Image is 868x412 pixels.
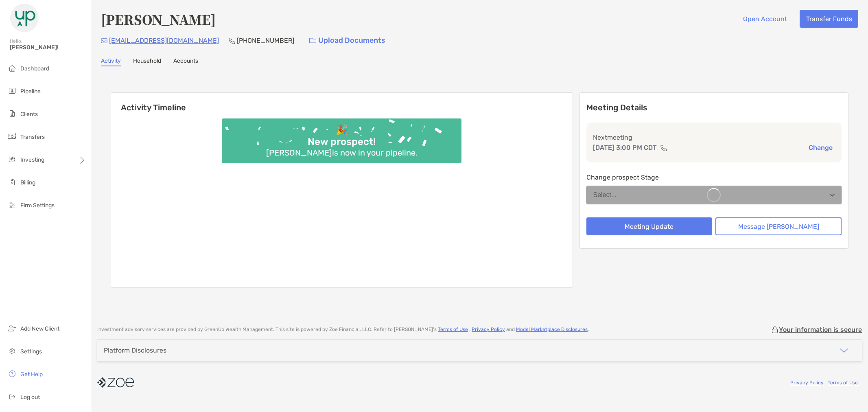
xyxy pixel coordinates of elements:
span: Clients [20,111,38,118]
div: [PERSON_NAME] is now in your pipeline. [263,148,421,158]
button: Transfer Funds [800,10,858,28]
button: Message [PERSON_NAME] [715,217,842,235]
p: Your information is secure [779,326,862,333]
button: Open Account [737,10,793,28]
a: Terms of Use [438,327,468,332]
img: icon arrow [839,346,849,355]
img: company logo [97,373,134,392]
img: investing icon [7,154,17,164]
img: communication type [660,145,667,151]
a: Accounts [173,57,198,66]
img: billing icon [7,177,17,187]
a: Terms of Use [828,380,858,386]
img: transfers icon [7,131,17,141]
a: Privacy Policy [790,380,824,386]
p: Meeting Details [586,103,842,113]
span: Billing [20,179,35,186]
span: [PERSON_NAME]! [10,44,86,51]
h6: Activity Timeline [111,93,573,112]
p: Next meeting [593,132,835,142]
span: Dashboard [20,65,49,72]
a: Model Marketplace Disclosures [516,327,588,332]
img: button icon [309,38,316,44]
img: Zoe Logo [10,3,39,33]
a: Upload Documents [304,32,391,49]
img: clients icon [7,109,17,118]
span: Transfers [20,134,45,140]
img: Email Icon [101,38,107,43]
img: logout icon [7,392,17,401]
img: get-help icon [7,369,17,379]
span: Add New Client [20,325,59,332]
a: Activity [101,57,121,66]
a: Privacy Policy [472,327,505,332]
img: add_new_client icon [7,323,17,333]
div: New prospect! [304,136,379,148]
img: settings icon [7,346,17,356]
span: Get Help [20,371,43,378]
span: Settings [20,348,42,355]
span: Log out [20,394,40,401]
p: [PHONE_NUMBER] [237,35,294,46]
div: 🎉 [332,124,351,136]
button: Meeting Update [586,217,713,235]
img: dashboard icon [7,63,17,73]
h4: [PERSON_NAME] [101,10,216,28]
div: Platform Disclosures [104,346,166,354]
img: Confetti [222,118,461,156]
img: firm-settings icon [7,200,17,210]
p: [EMAIL_ADDRESS][DOMAIN_NAME] [109,35,219,46]
span: Pipeline [20,88,41,95]
p: [DATE] 3:00 PM CDT [593,142,657,153]
button: Change [806,143,835,152]
img: Phone Icon [229,37,235,44]
p: Investment advisory services are provided by GreenUp Wealth Management . This site is powered by ... [97,327,589,333]
span: Firm Settings [20,202,55,209]
span: Investing [20,156,44,163]
p: Change prospect Stage [586,172,842,182]
img: pipeline icon [7,86,17,96]
a: Household [133,57,161,66]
